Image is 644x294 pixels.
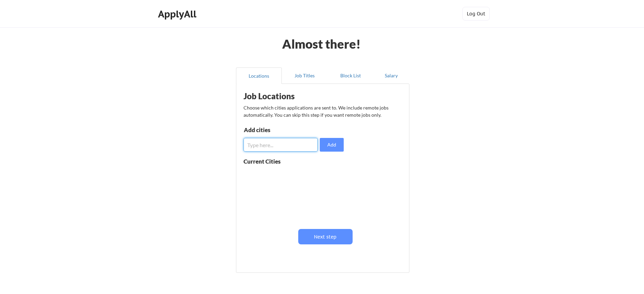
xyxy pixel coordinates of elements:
button: Job Titles [282,67,328,84]
div: Add cities [244,127,315,133]
div: ApplyAll [158,8,198,20]
button: Block List [328,67,373,84]
div: Almost there! [274,38,369,50]
button: Locations [236,67,282,84]
button: Log Out [462,7,490,21]
button: Salary [373,67,409,84]
div: Job Locations [244,92,330,100]
input: Type here... [244,138,318,152]
div: Current Cities [244,158,295,164]
div: Choose which cities applications are sent to. We include remote jobs automatically. You can skip ... [244,104,401,118]
button: Next step [298,229,353,244]
button: Add [320,138,344,152]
